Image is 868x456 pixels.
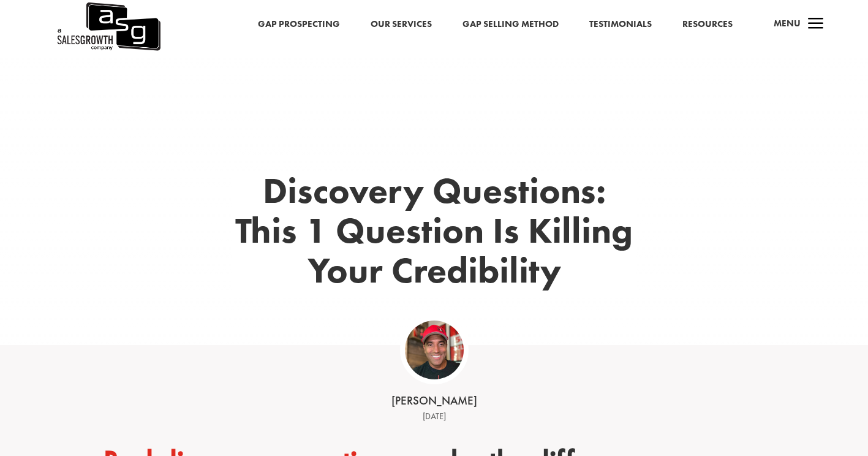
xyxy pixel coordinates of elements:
h1: Discovery Questions: This 1 Question Is Killing Your Credibility [232,171,636,296]
a: Gap Prospecting [258,17,340,32]
div: [DATE] [244,409,624,424]
a: Our Services [371,17,432,32]
span: Menu [774,17,801,29]
img: ASG Co_alternate lockup (1) [405,321,464,379]
a: Testimonials [589,17,652,32]
span: a [804,12,828,37]
div: [PERSON_NAME] [244,393,624,409]
a: Resources [682,17,733,32]
a: Gap Selling Method [462,17,559,32]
